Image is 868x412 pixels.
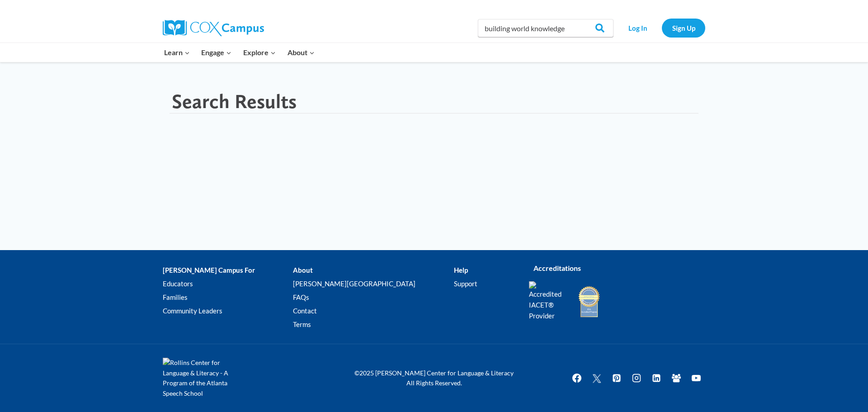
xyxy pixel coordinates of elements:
[158,43,320,62] nav: Primary Navigation
[293,318,453,331] a: Terms
[578,285,600,318] img: IDA Accredited
[163,358,244,398] img: Rollins Center for Language & Literacy - A Program of the Atlanta Speech School
[163,20,264,36] img: Cox Campus
[172,90,297,114] h1: Search Results
[568,369,586,387] a: Facebook
[591,373,602,384] img: Twitter X icon white
[618,19,657,37] a: Log In
[588,369,606,387] a: Twitter
[647,369,665,387] a: Linkedin
[164,47,190,58] span: Learn
[163,304,293,318] a: Community Leaders
[667,369,685,387] a: Facebook Group
[163,291,293,304] a: Families
[348,368,520,388] p: ©2025 [PERSON_NAME] Center for Language & Literacy All Rights Reserved.
[529,281,567,321] img: Accredited IACET® Provider
[288,47,315,58] span: About
[454,277,515,291] a: Support
[687,369,705,387] a: YouTube
[618,19,705,37] nav: Secondary Navigation
[201,47,231,58] span: Engage
[662,19,705,37] a: Sign Up
[533,264,581,272] strong: Accreditations
[608,369,626,387] a: Pinterest
[293,304,453,318] a: Contact
[293,291,453,304] a: FAQs
[293,277,453,291] a: [PERSON_NAME][GEOGRAPHIC_DATA]
[163,277,293,291] a: Educators
[627,369,646,387] a: Instagram
[478,19,613,37] input: Search Cox Campus
[243,47,276,58] span: Explore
